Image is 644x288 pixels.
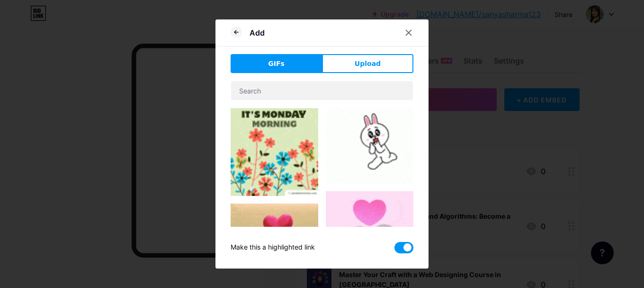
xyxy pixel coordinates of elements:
[322,54,413,73] button: Upload
[231,108,318,196] img: Gihpy
[326,108,413,184] img: Gihpy
[250,27,265,38] div: Add
[231,81,413,100] input: Search
[355,59,381,69] span: Upload
[231,54,322,73] button: GIFs
[231,242,315,253] div: Make this a highlighted link
[326,191,413,279] img: Gihpy
[268,59,285,69] span: GIFs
